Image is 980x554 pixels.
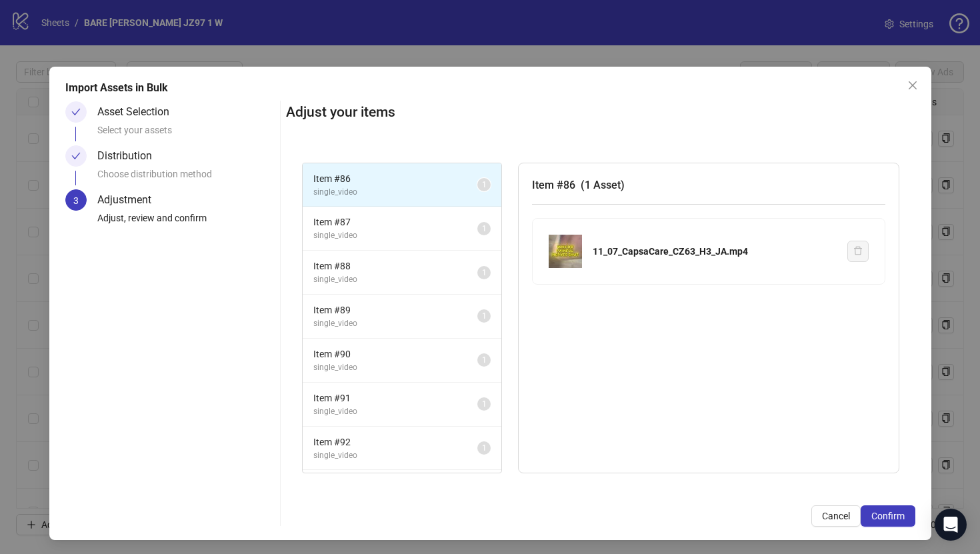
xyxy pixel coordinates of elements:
[482,399,487,409] span: 1
[482,311,487,321] span: 1
[313,361,477,374] span: single_video
[65,80,915,96] div: Import Assets in Bulk
[593,244,837,259] div: 11_07_CapsaCare_CZ63_H3_JA.mp4
[71,151,81,161] span: check
[313,186,477,199] span: single_video
[73,195,79,206] span: 3
[847,241,869,262] button: Delete
[97,145,163,167] div: Distribution
[822,511,850,521] span: Cancel
[581,179,625,191] span: ( 1 Asset )
[477,266,491,279] sup: 1
[871,511,905,521] span: Confirm
[313,259,477,273] span: Item # 88
[482,355,487,365] span: 1
[477,353,491,367] sup: 1
[313,171,477,186] span: Item # 86
[482,268,487,277] span: 1
[313,449,477,462] span: single_video
[482,224,487,233] span: 1
[477,178,491,191] sup: 1
[71,107,81,117] span: check
[482,443,487,453] span: 1
[477,397,491,411] sup: 1
[477,309,491,323] sup: 1
[861,505,915,527] button: Confirm
[97,211,275,233] div: Adjust, review and confirm
[313,405,477,418] span: single_video
[313,435,477,449] span: Item # 92
[313,347,477,361] span: Item # 90
[477,441,491,455] sup: 1
[902,75,923,96] button: Close
[97,167,275,189] div: Choose distribution method
[811,505,861,527] button: Cancel
[482,180,487,189] span: 1
[549,235,582,268] img: 11_07_CapsaCare_CZ63_H3_JA.mp4
[286,101,915,123] h2: Adjust your items
[313,303,477,317] span: Item # 89
[532,177,885,193] h3: Item # 86
[313,391,477,405] span: Item # 91
[313,229,477,242] span: single_video
[477,222,491,235] sup: 1
[313,317,477,330] span: single_video
[935,509,967,541] div: Open Intercom Messenger
[97,101,180,123] div: Asset Selection
[907,80,918,91] span: close
[313,273,477,286] span: single_video
[97,189,162,211] div: Adjustment
[97,123,275,145] div: Select your assets
[313,215,477,229] span: Item # 87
